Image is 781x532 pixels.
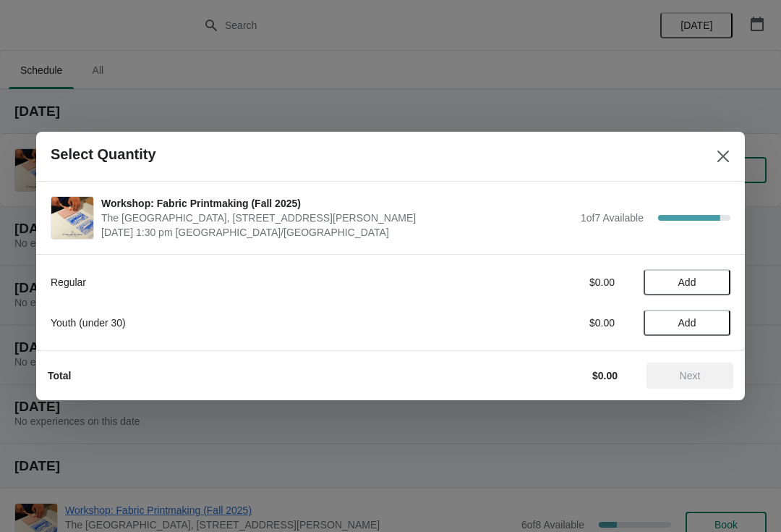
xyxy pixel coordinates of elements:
div: Youth (under 30) [51,316,452,330]
span: Workshop: Fabric Printmaking (Fall 2025) [101,196,573,211]
span: Add [678,317,696,329]
span: Add [678,276,696,288]
button: Add [644,269,730,295]
button: Close [710,143,736,169]
div: $0.00 [481,275,615,290]
img: Workshop: Fabric Printmaking (Fall 2025) | The Maritime Museum of British Columbia, 744 Douglas S... [51,197,93,239]
span: The [GEOGRAPHIC_DATA], [STREET_ADDRESS][PERSON_NAME] [101,211,573,225]
span: 1 of 7 Available [581,212,644,224]
span: [DATE] 1:30 pm [GEOGRAPHIC_DATA]/[GEOGRAPHIC_DATA] [101,225,573,240]
strong: $0.00 [592,370,618,381]
div: $0.00 [481,316,615,330]
h2: Select Quantity [51,146,156,163]
button: Add [644,310,730,336]
div: Regular [51,275,452,290]
strong: Total [48,370,71,381]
